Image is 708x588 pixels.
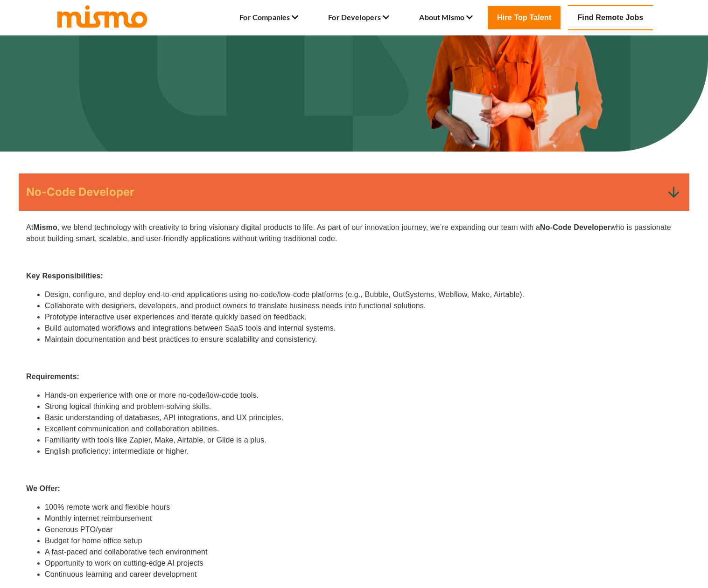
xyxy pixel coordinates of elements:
[45,535,682,546] li: Budget for home office setup
[45,558,682,569] li: Opportunity to work on cutting-edge AI projects
[239,10,298,26] li: For Companies
[45,289,682,300] li: Design, configure, and deploy end-to-end applications using no-code/low-code platforms (e.g., Bub...
[45,569,682,580] li: Continuous learning and career development
[568,5,652,30] a: Find Remote Jobs
[45,401,682,412] li: Strong logical thinking and problem-solving skills.
[45,300,682,311] li: Collaborate with designers, developers, and product owners to translate business needs into funct...
[26,185,134,200] h5: No-Code Developer
[19,173,689,211] div: No-Code Developer
[33,223,57,231] strong: Mismo
[45,513,682,524] li: Monthly internet reimbursement
[45,524,682,535] li: Generous PTO/year
[26,272,103,280] strong: Key Responsibilities:
[45,446,682,457] li: English proficiency: intermediate or higher.
[419,10,473,26] li: About Mismo
[328,10,389,26] li: For Developers
[26,222,682,244] p: At , we blend technology with creativity to bring visionary digital products to life. As part of ...
[488,6,561,29] a: Hire Top Talent
[45,546,682,558] li: A fast-paced and collaborative tech environment
[45,435,682,446] li: Familiarity with tools like Zapier, Make, Airtable, or Glide is a plus.
[45,502,682,513] li: 100% remote work and flexible hours
[45,390,682,401] li: Hands-on experience with one or more no-code/low-code tools.
[26,484,60,492] strong: We Offer:
[45,423,682,435] li: Excellent communication and collaboration abilities.
[45,412,682,423] li: Basic understanding of databases, API integrations, and UX principles.
[45,334,682,345] li: Maintain documentation and best practices to ensure scalability and consistency.
[26,373,79,380] strong: Requirements:
[45,311,682,323] li: Prototype interactive user experiences and iterate quickly based on feedback.
[56,3,149,28] img: logo
[45,323,682,334] li: Build automated workflows and integrations between SaaS tools and internal systems.
[540,223,610,231] strong: No-Code Developer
